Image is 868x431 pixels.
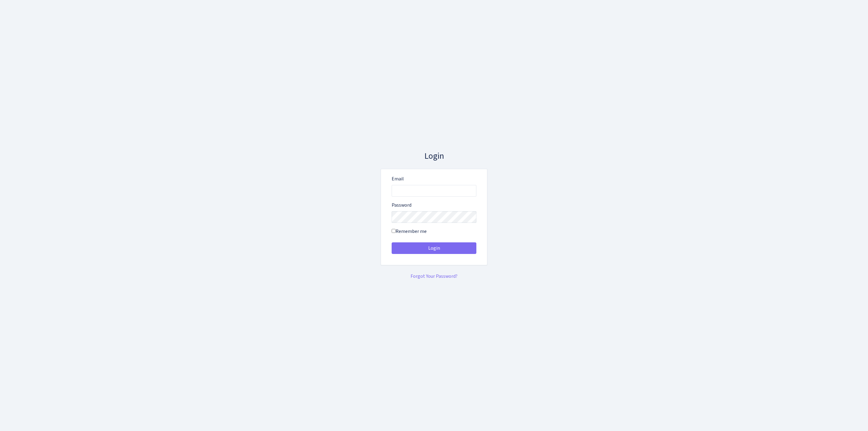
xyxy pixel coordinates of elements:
[392,175,404,183] label: Email
[392,228,427,235] label: Remember me
[392,201,411,209] label: Password
[411,273,457,280] a: Forgot Your Password?
[381,151,487,161] h3: Login
[392,242,476,254] button: Login
[392,229,396,233] input: Remember me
